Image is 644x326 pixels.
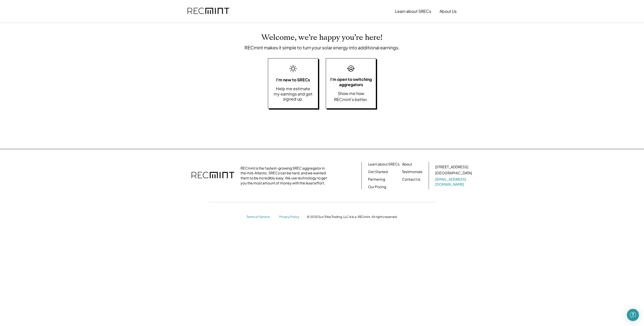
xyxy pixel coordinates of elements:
[627,309,639,321] div: Open Intercom Messenger
[245,45,399,50] div: RECmint makes it simple to turn your solar energy into additional earnings.
[191,167,234,184] img: recmint-logotype%403x.png
[307,215,397,219] div: © 2025 Sun Tribe Trading, LLC d.b.a. RECmint. All rights reserved.
[240,166,330,185] div: RECmint is the fastest-growing SREC aggregator in the mid-Atlantic. SRECs can be hard, and we wan...
[402,177,420,182] a: Contact Us
[279,215,302,219] a: Privacy Policy
[435,177,473,187] a: [EMAIL_ADDRESS][DOMAIN_NAME]
[402,162,412,167] a: About
[439,6,457,16] button: About Us
[329,90,373,103] div: Show me how RECmint's better.
[261,33,383,42] div: Welcome, we’re happy you’re here!
[276,77,310,83] div: I'm new to SRECs
[247,215,274,219] a: Terms of Service
[402,169,422,174] a: Testimonials
[435,171,472,176] div: [GEOGRAPHIC_DATA]
[368,162,399,167] a: Learn about SRECs
[368,169,388,174] a: Get Started
[395,6,431,16] button: Learn about SRECs
[368,184,386,189] a: Our Pricing
[329,77,373,87] div: I'm open to switching aggregators
[368,177,385,182] a: Partnering
[435,165,468,170] div: [STREET_ADDRESS]
[187,3,229,20] img: recmint-logotype%403x.png
[273,86,313,102] div: Help me estimate my earnings and get signed up.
